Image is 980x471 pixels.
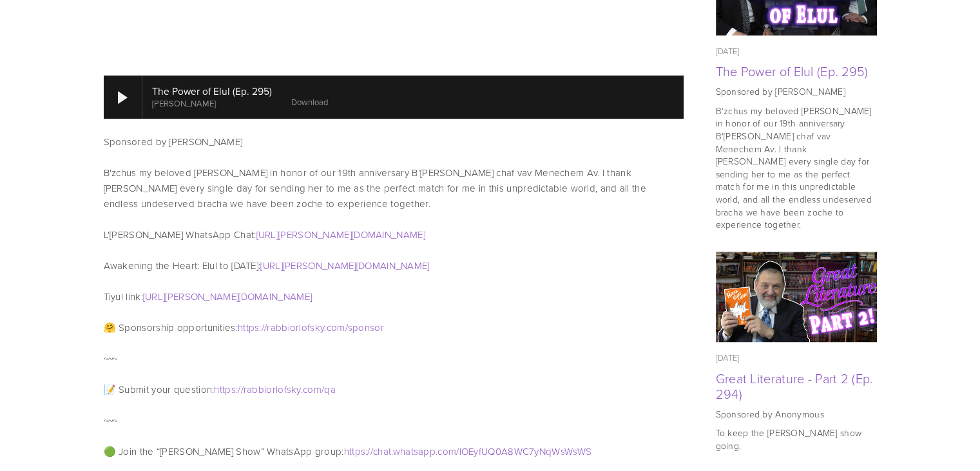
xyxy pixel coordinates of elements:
[322,383,324,396] span: /
[267,321,324,334] span: rabbiorlofsky
[716,426,877,452] p: To keep the [PERSON_NAME] show going.
[214,383,236,396] span: https
[715,252,877,343] img: Great Literature - Part 2 (Ep. 294)
[104,227,684,243] p: L'[PERSON_NAME] WhatsApp Chat:
[716,252,877,343] a: Great Literature - Part 2 (Ep. 294)
[365,445,373,458] span: ://
[437,445,456,458] span: com
[104,289,684,305] p: Tiyul link:
[104,382,684,397] p: 📝 Submit your question:
[348,321,384,334] span: sponsor
[244,383,301,396] span: rabbiorlofsky
[716,85,877,98] p: Sponsored by [PERSON_NAME]
[104,165,684,212] p: B'zchus my beloved [PERSON_NAME] in honor of our 19th anniversary B'[PERSON_NAME] chaf vav Menech...
[327,321,345,334] span: com
[459,445,591,458] span: IOEyfUQ0A8WC7yNqWsWsWS
[301,383,303,396] span: .
[716,62,869,80] a: The Power of Elul (Ep. 295)
[716,408,877,421] p: Sponsored by Anonymous
[104,134,684,150] p: Sponsored by [PERSON_NAME]
[456,445,459,458] span: /
[344,445,366,458] span: https
[303,383,322,396] span: com
[436,445,437,458] span: .
[324,321,326,334] span: .
[104,444,684,459] p: 🟢 Join the “[PERSON_NAME] Show” WhatsApp group:
[143,290,312,303] a: [URL][PERSON_NAME][DOMAIN_NAME]
[238,321,260,334] span: https
[391,445,392,458] span: .
[256,228,425,241] a: [URL][PERSON_NAME][DOMAIN_NAME]
[373,445,391,458] span: chat
[260,259,429,272] a: [URL][PERSON_NAME][DOMAIN_NAME]
[104,413,684,428] p: ~~~
[236,383,244,396] span: ://
[716,105,877,231] p: B'zchus my beloved [PERSON_NAME] in honor of our 19th anniversary B'[PERSON_NAME] chaf vav Menech...
[104,351,684,366] p: ~~~
[238,321,384,334] a: https://rabbiorlofsky.com/sponsor
[104,320,684,336] p: 🤗 Sponsorship opportunities:
[716,45,740,57] time: [DATE]
[291,96,328,108] a: Download
[214,383,335,396] a: https://rabbiorlofsky.com/qa
[716,369,873,403] a: Great Literature - Part 2 (Ep. 294)
[344,445,591,458] a: https://chat.whatsapp.com/IOEyfUQ0A8WC7yNqWsWsWS
[393,445,436,458] span: whatsapp
[716,352,740,363] time: [DATE]
[345,321,347,334] span: /
[259,321,267,334] span: ://
[104,258,684,274] p: Awakening the Heart: Elul to [DATE]:
[324,383,336,396] span: qa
